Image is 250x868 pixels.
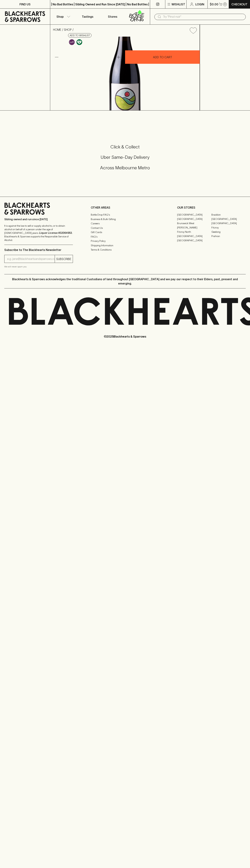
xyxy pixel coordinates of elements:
[177,217,211,221] a: [GEOGRAPHIC_DATA]
[4,265,73,268] p: We will never spam you
[224,3,226,5] p: 0
[4,144,246,150] h5: Click & Collect
[91,217,159,221] a: Business & Bulk Gifting
[211,234,246,238] a: Prahran
[82,14,93,19] p: Tastings
[56,257,71,261] p: SUBSCRIBE
[19,2,31,6] p: FIND US
[4,224,73,242] p: It is against the law to sell or supply alcohol to, or to obtain alcohol on behalf of a person un...
[50,9,75,24] button: Shop
[211,217,246,221] a: [GEOGRAPHIC_DATA]
[210,2,218,6] p: $0.00
[100,9,125,24] a: Stores
[177,213,211,217] a: [GEOGRAPHIC_DATA]
[211,213,246,217] a: Braddon
[4,154,246,160] h5: Uber Same-Day Delivery
[211,225,246,230] a: Fitzroy
[91,205,159,210] p: OTHER AREAS
[125,50,200,64] button: ADD TO CART
[91,221,159,226] a: Careers
[91,213,159,217] a: Bottle Drop FAQ's
[76,38,83,46] a: Made without the use of any animal products.
[64,28,72,31] a: SHOP
[75,9,100,24] a: Tastings
[4,130,246,189] div: Call to action block
[91,230,159,235] a: Gift Cards
[91,248,159,252] a: Terms & Conditions
[188,26,198,35] button: Add to wishlist
[50,37,200,110] img: 41195.png
[91,243,159,248] a: Shipping Information
[68,38,76,46] a: Some may call it natural, others minimum intervention, either way, it’s hands off & maybe even a ...
[195,2,204,6] p: Login
[177,225,211,230] a: [PERSON_NAME]
[39,231,72,234] strong: Liquor License #32064953
[177,205,246,210] p: OUR STORES
[231,2,247,6] p: Checkout
[4,218,73,221] p: Sibling owned and run since [DATE]
[53,28,61,31] a: HOME
[108,14,117,19] p: Stores
[91,235,159,239] a: FAQ's
[4,248,73,252] p: Subscribe to The Blackhearts Newsletter
[68,33,91,38] button: Add to wishlist
[7,277,243,286] p: Blackhearts & Sparrows acknowledges the traditional Custodians of land throughout [GEOGRAPHIC_DAT...
[56,14,64,19] p: Shop
[91,226,159,230] a: Contact Us
[177,230,211,234] a: Fitzroy North
[76,39,82,45] img: Vegan
[4,165,246,171] h5: Across Melbourne Metro
[7,256,55,262] input: e.g. jane@blackheartsandsparrows.com.au
[163,14,243,20] input: Try "Pinot noir"
[211,230,246,234] a: Geelong
[153,55,172,59] p: ADD TO CART
[177,238,211,243] a: [GEOGRAPHIC_DATA]
[55,255,73,263] button: SUBSCRIBE
[91,239,159,243] a: Privacy Policy
[172,2,185,6] p: Wishlist
[69,39,75,45] img: Lo-Fi
[177,234,211,238] a: [GEOGRAPHIC_DATA]
[177,221,211,225] a: Brunswick West
[211,221,246,225] a: [GEOGRAPHIC_DATA]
